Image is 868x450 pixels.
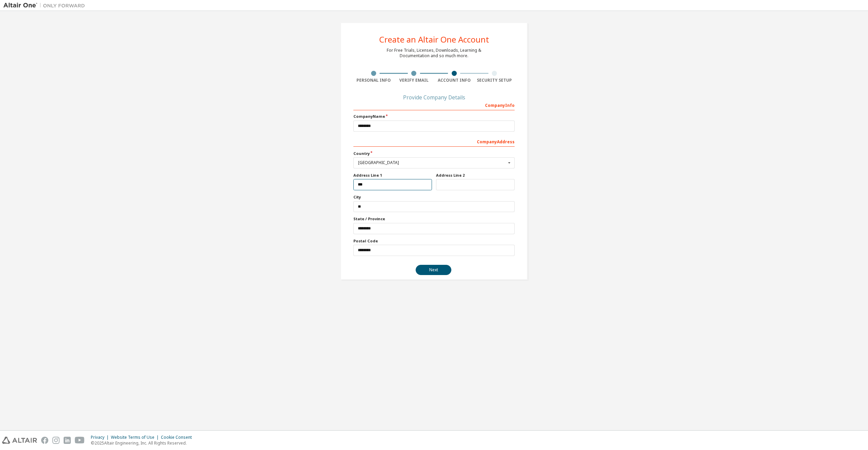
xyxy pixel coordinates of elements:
[416,265,451,275] button: Next
[353,95,515,99] div: Provide Company Details
[379,35,489,44] div: Create an Altair One Account
[358,161,506,165] div: [GEOGRAPHIC_DATA]
[474,78,515,83] div: Security Setup
[91,440,196,446] p: © 2025 Altair Engineering, Inc. All Rights Reserved.
[2,437,37,444] img: altair_logo.svg
[436,173,515,178] label: Address Line 2
[353,151,515,156] label: Country
[75,437,85,444] img: youtube.svg
[353,173,432,178] label: Address Line 1
[353,78,394,83] div: Personal Info
[161,435,196,440] div: Cookie Consent
[434,78,474,83] div: Account Info
[41,437,48,444] img: facebook.svg
[91,435,111,440] div: Privacy
[353,194,515,200] label: City
[394,78,434,83] div: Verify Email
[3,2,88,9] img: Altair One
[387,48,481,59] div: For Free Trials, Licenses, Downloads, Learning & Documentation and so much more.
[353,136,515,147] div: Company Address
[52,437,60,444] img: instagram.svg
[64,437,71,444] img: linkedin.svg
[353,238,515,244] label: Postal Code
[353,114,515,119] label: Company Name
[353,99,515,110] div: Company Info
[353,216,515,222] label: State / Province
[111,435,161,440] div: Website Terms of Use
